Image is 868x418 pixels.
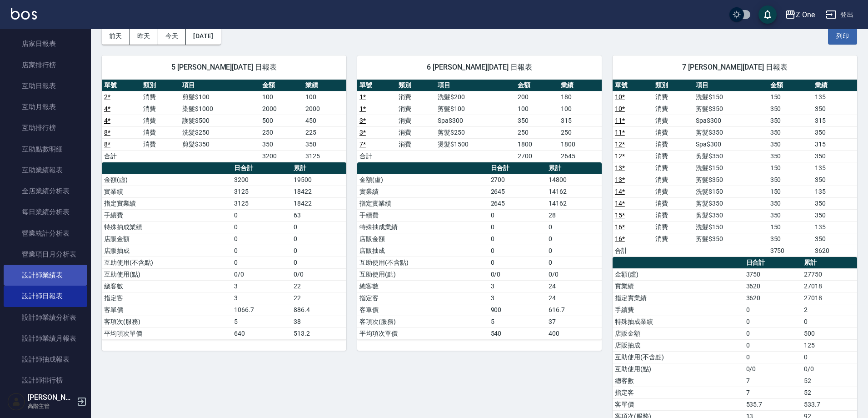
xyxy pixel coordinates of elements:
[559,80,602,91] th: 業績
[613,304,744,316] td: 手續費
[744,387,802,398] td: 7
[802,351,857,363] td: 0
[813,91,857,103] td: 135
[613,351,744,363] td: 互助使用(不含點)
[559,126,602,138] td: 250
[141,91,180,103] td: 消費
[489,233,546,245] td: 0
[102,233,232,245] td: 店販金額
[396,91,435,103] td: 消費
[744,316,802,327] td: 0
[260,103,303,115] td: 2000
[102,292,232,304] td: 指定客
[613,387,744,398] td: 指定客
[291,304,346,316] td: 886.4
[396,115,435,126] td: 消費
[489,257,546,268] td: 0
[396,138,435,150] td: 消費
[357,197,489,209] td: 指定實業績
[4,201,87,222] a: 每日業績分析表
[546,280,602,292] td: 24
[802,257,857,269] th: 累計
[546,292,602,304] td: 24
[303,115,346,126] td: 450
[291,209,346,221] td: 63
[653,174,693,186] td: 消費
[141,80,180,91] th: 類別
[802,280,857,292] td: 27018
[232,257,291,268] td: 0
[693,80,768,91] th: 項目
[653,103,693,115] td: 消費
[180,103,260,115] td: 染髮$1000
[232,280,291,292] td: 3
[758,5,777,24] button: save
[158,28,186,45] button: 今天
[435,138,515,150] td: 燙髮$1500
[515,126,559,138] td: 250
[260,80,303,91] th: 金額
[396,103,435,115] td: 消費
[781,5,818,24] button: Z One
[4,117,87,138] a: 互助排行榜
[357,162,602,340] table: a dense table
[813,126,857,138] td: 350
[813,174,857,186] td: 350
[291,257,346,268] td: 0
[515,80,559,91] th: 金額
[396,80,435,91] th: 類別
[744,351,802,363] td: 0
[813,209,857,221] td: 350
[693,138,768,150] td: Spa$300
[546,257,602,268] td: 0
[489,316,546,327] td: 5
[744,327,802,339] td: 0
[4,265,87,286] a: 設計師業績表
[130,28,158,45] button: 昨天
[102,209,232,221] td: 手續費
[180,138,260,150] td: 剪髮$350
[4,55,87,76] a: 店家排行榜
[693,221,768,233] td: 洗髮$150
[653,150,693,162] td: 消費
[768,162,813,174] td: 150
[559,91,602,103] td: 180
[744,398,802,410] td: 535.7
[813,150,857,162] td: 350
[102,186,232,197] td: 實業績
[102,162,346,340] table: a dense table
[291,162,346,174] th: 累計
[693,233,768,245] td: 剪髮$350
[489,197,546,209] td: 2645
[813,233,857,245] td: 350
[515,115,559,126] td: 350
[260,91,303,103] td: 100
[260,126,303,138] td: 250
[624,63,846,72] span: 7 [PERSON_NAME][DATE] 日報表
[141,103,180,115] td: 消費
[303,80,346,91] th: 業績
[141,115,180,126] td: 消費
[546,221,602,233] td: 0
[813,245,857,257] td: 3620
[802,339,857,351] td: 125
[613,398,744,410] td: 客單價
[357,280,489,292] td: 總客數
[113,63,335,72] span: 5 [PERSON_NAME][DATE] 日報表
[291,327,346,339] td: 513.2
[546,197,602,209] td: 14162
[768,150,813,162] td: 350
[357,257,489,268] td: 互助使用(不含點)
[744,339,802,351] td: 0
[102,245,232,257] td: 店販抽成
[11,8,37,20] img: Logo
[489,209,546,221] td: 0
[768,103,813,115] td: 350
[4,33,87,54] a: 店家日報表
[4,307,87,328] a: 設計師業績分析表
[813,221,857,233] td: 135
[232,304,291,316] td: 1066.7
[357,186,489,197] td: 實業績
[260,115,303,126] td: 500
[357,80,602,162] table: a dense table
